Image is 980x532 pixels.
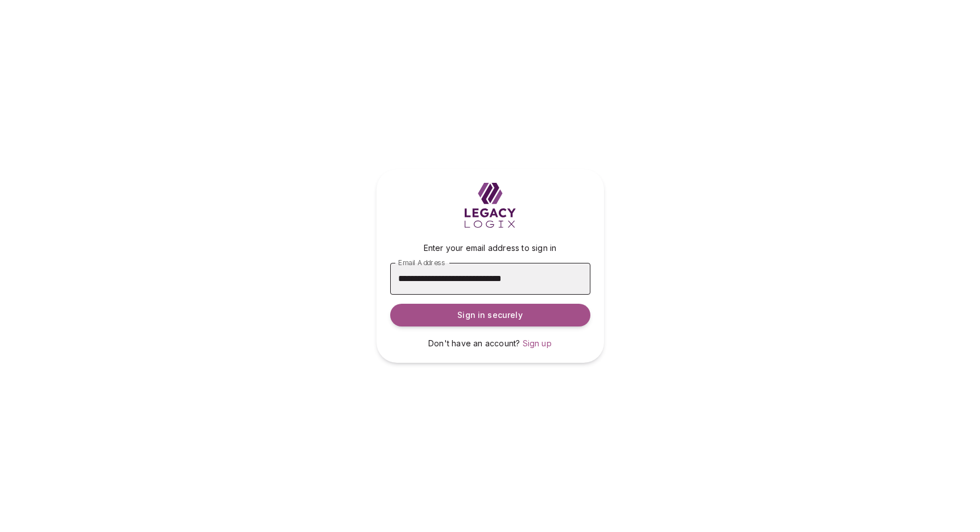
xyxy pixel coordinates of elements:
[424,243,557,253] span: Enter your email address to sign in
[390,304,590,326] button: Sign in securely
[523,338,552,348] span: Sign up
[428,338,520,348] span: Don't have an account?
[398,258,445,267] span: Email Address
[457,309,522,321] span: Sign in securely
[523,338,552,349] a: Sign up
